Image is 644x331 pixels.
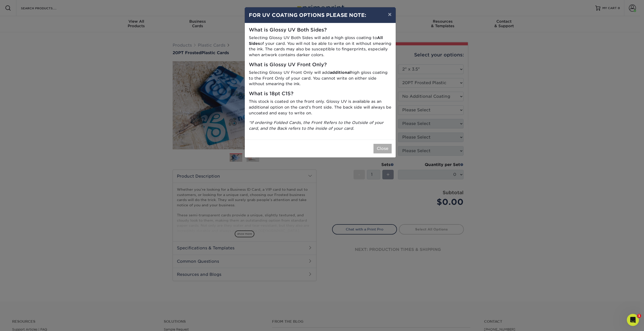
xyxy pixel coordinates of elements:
[249,35,392,58] p: Selecting Glossy UV Both Sides will add a high gloss coating to of your card. You will not be abl...
[373,144,392,153] button: Close
[249,91,392,97] h5: What is 18pt C1S?
[637,314,641,318] span: 1
[249,35,383,46] strong: All Sides
[249,120,384,131] i: *If ordering Folded Cards, the Front Refers to the Outside of your card, and the Back refers to t...
[249,27,392,33] h5: What is Glossy UV Both Sides?
[249,70,392,87] p: Selecting Glossy UV Front Only will add high gloss coating to the Front Only of your card. You ca...
[330,70,351,75] strong: additional
[249,99,392,116] p: This stock is coated on the front only. Glossy UV is available as an additional option on the car...
[249,62,392,68] h5: What is Glossy UV Front Only?
[627,314,639,326] iframe: Intercom live chat
[384,7,395,21] button: ×
[249,11,392,19] h4: FOR UV COATING OPTIONS PLEASE NOTE:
